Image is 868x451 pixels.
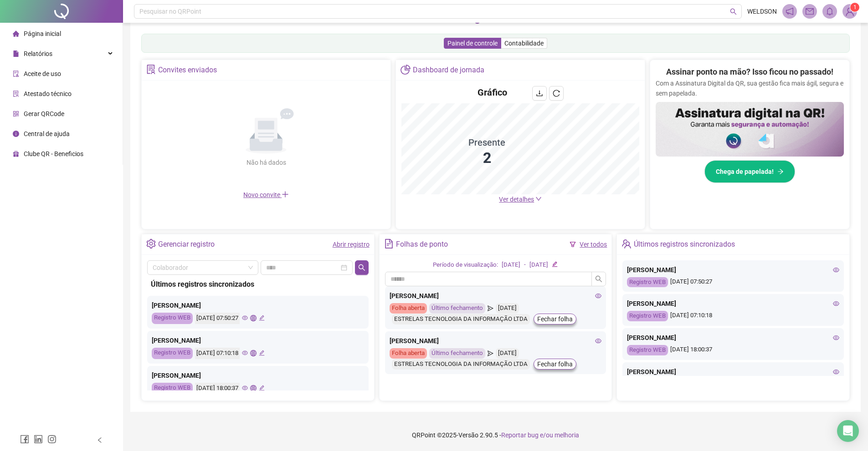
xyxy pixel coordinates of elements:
[401,65,410,74] span: pie-chart
[195,383,240,394] div: [DATE] 18:00:37
[627,265,839,275] div: [PERSON_NAME]
[806,7,814,15] span: mail
[13,130,19,137] span: info-circle
[259,350,265,356] span: edit
[392,359,530,370] div: ESTRELAS TECNOLOGIA DA INFORMAÇÃO LTDA
[97,437,103,443] span: left
[13,110,19,117] span: qrcode
[413,62,484,78] div: Dashboard de jornada
[152,300,364,310] div: [PERSON_NAME]
[627,277,839,288] div: [DATE] 07:50:27
[656,102,844,157] img: banner%2F02c71560-61a6-44d4-94b9-c8ab97240462.png
[392,314,530,324] div: ESTRELAS TECNOLOGIA DA INFORMAÇÃO LTDA
[24,90,72,97] span: Atestado técnico
[716,167,774,177] span: Chega de papelada!
[595,293,601,299] span: eye
[570,241,576,248] span: filter
[158,237,215,252] div: Gerenciar registro
[333,241,370,248] a: Abrir registro
[358,264,365,271] span: search
[627,311,668,321] div: Registro WEB
[13,90,19,96] span: solution
[499,196,534,203] span: Ver detalhes
[24,50,52,57] span: Relatórios
[843,5,857,18] img: 94519
[447,40,498,47] span: Painel de controle
[24,150,83,157] span: Clube QR - Beneficios
[250,385,256,391] span: global
[152,313,193,324] div: Registro WEB
[24,130,70,137] span: Central de ajuda
[13,50,19,56] span: file
[553,90,560,97] span: reload
[152,383,193,394] div: Registro WEB
[24,30,61,37] span: Página inicial
[433,260,498,270] div: Período de visualização:
[259,385,265,391] span: edit
[429,303,485,314] div: Último fechamento
[123,419,868,451] footer: QRPoint © 2025 - 2.90.5 -
[524,260,526,270] div: -
[195,313,240,324] div: [DATE] 07:50:27
[13,150,19,157] span: gift
[384,239,394,248] span: file-text
[250,350,256,356] span: global
[502,260,520,270] div: [DATE]
[580,241,607,248] a: Ver todos
[474,17,481,24] button: 2
[250,315,256,321] span: global
[151,279,365,290] div: Últimos registros sincronizados
[13,70,19,76] span: audit
[195,348,240,359] div: [DATE] 07:10:18
[243,191,289,198] span: Novo convite
[666,66,833,78] h2: Assinar ponto na mão? Isso ficou no passado!
[627,345,839,355] div: [DATE] 18:00:37
[627,311,839,321] div: [DATE] 07:10:18
[504,40,544,47] span: Contabilidade
[478,86,507,99] h4: Gráfico
[627,277,668,288] div: Registro WEB
[704,160,795,183] button: Chega de papelada!
[488,303,493,314] span: send
[488,348,493,359] span: send
[747,6,777,16] span: WELDSON
[501,431,579,439] span: Reportar bug e/ou melhoria
[826,7,834,15] span: bell
[656,78,844,98] p: Com a Assinatura Digital da QR, sua gestão fica mais ágil, segura e sem papelada.
[146,65,156,74] span: solution
[537,359,573,369] span: Fechar folha
[24,70,61,77] span: Aceite de uso
[390,303,427,314] div: Folha aberta
[20,435,29,444] span: facebook
[499,196,542,203] a: Ver detalhes down
[529,260,548,270] div: [DATE]
[496,303,519,314] div: [DATE]
[242,315,248,321] span: eye
[634,237,735,252] div: Últimos registros sincronizados
[390,336,602,346] div: [PERSON_NAME]
[242,350,248,356] span: eye
[730,8,737,15] span: search
[24,110,64,117] span: Gerar QRCode
[627,345,668,355] div: Registro WEB
[152,370,364,380] div: [PERSON_NAME]
[534,359,576,370] button: Fechar folha
[282,191,289,198] span: plus
[850,3,859,12] sup: Atualize o seu contato no menu Meus Dados
[536,90,543,97] span: download
[242,385,248,391] span: eye
[158,62,217,78] div: Convites enviados
[552,261,558,267] span: edit
[224,157,308,167] div: Não há dados
[13,30,19,36] span: home
[535,196,542,202] span: down
[396,237,448,252] div: Folhas de ponto
[390,348,427,359] div: Folha aberta
[47,435,56,444] span: instagram
[534,314,576,324] button: Fechar folha
[621,239,631,248] span: team
[595,275,602,283] span: search
[390,291,602,301] div: [PERSON_NAME]
[833,300,839,307] span: eye
[833,369,839,375] span: eye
